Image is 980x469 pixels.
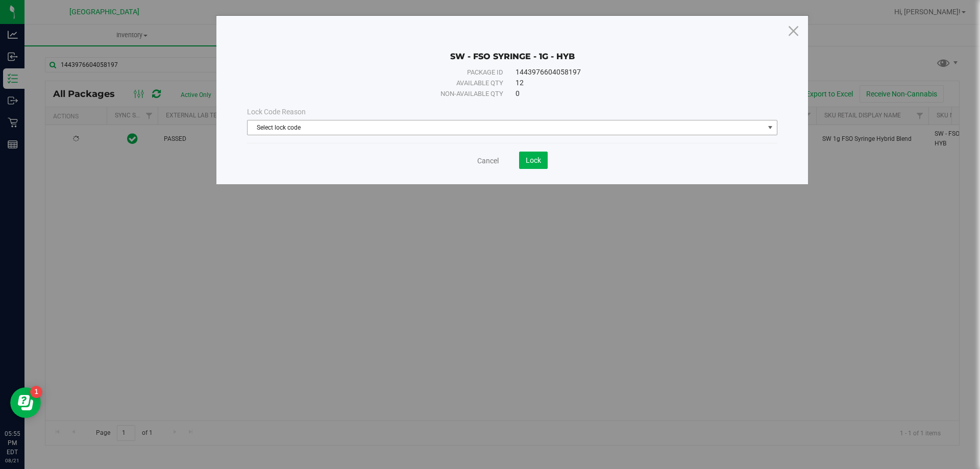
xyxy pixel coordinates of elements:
[764,120,777,135] span: select
[248,120,764,135] span: Select lock code
[247,36,777,62] div: SW - FSO SYRINGE - 1G - HYB
[247,108,306,116] span: Lock Code Reason
[526,156,541,164] span: Lock
[519,152,548,169] button: Lock
[270,78,503,88] div: Available qty
[10,387,41,418] iframe: Resource center
[516,78,754,88] div: 12
[516,67,754,78] div: 1443976604058197
[477,156,499,166] a: Cancel
[270,67,503,78] div: Package ID
[270,89,503,99] div: Non-available qty
[516,88,754,99] div: 0
[30,386,42,398] iframe: Resource center unread badge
